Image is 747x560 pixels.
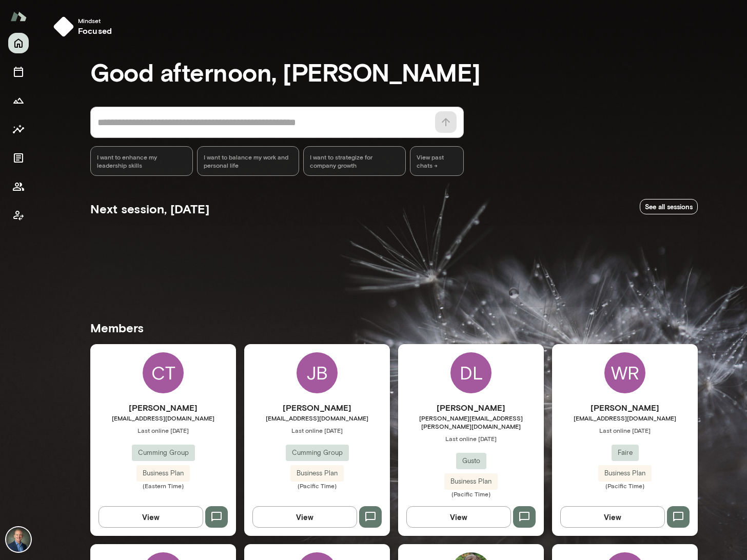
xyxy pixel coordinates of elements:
span: (Pacific Time) [244,482,390,490]
span: [EMAIL_ADDRESS][DOMAIN_NAME] [90,414,236,422]
span: (Pacific Time) [398,490,544,498]
h6: [PERSON_NAME] [398,402,544,414]
h6: [PERSON_NAME] [90,402,236,414]
span: I want to strategize for company growth [310,153,399,169]
span: Last online [DATE] [244,426,390,434]
button: View [406,506,511,528]
span: Business Plan [136,468,190,478]
h5: Members [90,319,698,336]
button: Members [8,176,29,197]
h6: focused [78,25,112,37]
span: Last online [DATE] [552,426,698,434]
div: I want to enhance my leadership skills [90,146,193,176]
span: (Pacific Time) [552,482,698,490]
span: Business Plan [598,468,652,478]
span: Last online [DATE] [90,426,236,434]
span: [PERSON_NAME][EMAIL_ADDRESS][PERSON_NAME][DOMAIN_NAME] [398,414,544,430]
span: I want to balance my work and personal life [204,153,293,169]
button: Home [8,33,29,53]
span: Business Plan [290,468,344,478]
button: Insights [8,119,29,139]
span: Last online [DATE] [398,434,544,443]
span: [EMAIL_ADDRESS][DOMAIN_NAME] [552,414,698,422]
span: Mindset [78,16,112,25]
button: Client app [8,205,29,226]
span: Gusto [456,456,486,466]
div: I want to strategize for company growth [303,146,406,176]
img: Michael Alden [6,527,31,552]
button: Sessions [8,62,29,82]
span: [EMAIL_ADDRESS][DOMAIN_NAME] [244,414,390,422]
span: I want to enhance my leadership skills [97,153,186,169]
button: Growth Plan [8,90,29,111]
button: Mindsetfocused [49,12,120,41]
h3: Good afternoon, [PERSON_NAME] [90,57,698,86]
div: JB [297,352,338,393]
button: View [99,506,203,528]
img: mindset [53,16,74,37]
span: Faire [612,448,639,458]
span: Business Plan [444,476,498,487]
button: View [252,506,357,528]
span: View past chats -> [410,146,464,176]
div: I want to balance my work and personal life [197,146,300,176]
button: Documents [8,148,29,168]
div: DL [450,352,492,393]
h6: [PERSON_NAME] [244,402,390,414]
h6: [PERSON_NAME] [552,402,698,414]
button: View [560,506,665,528]
div: CT [143,352,184,393]
span: Cumming Group [286,448,349,458]
a: See all sessions [640,199,698,215]
span: Cumming Group [132,448,195,458]
h5: Next session, [DATE] [90,201,209,217]
img: Mento [10,7,27,26]
div: WR [604,352,645,393]
span: (Eastern Time) [90,482,236,490]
